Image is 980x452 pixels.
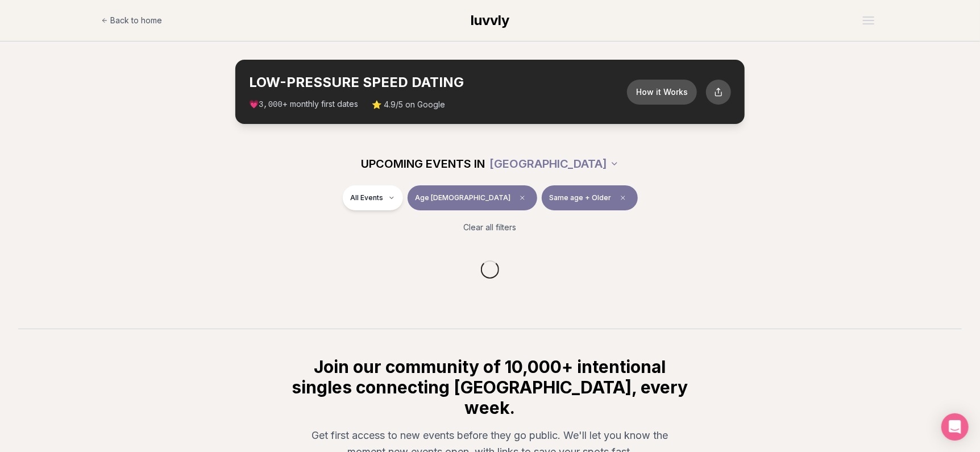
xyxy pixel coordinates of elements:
span: 💗 + monthly first dates [249,98,358,110]
button: Open menu [858,12,879,29]
button: [GEOGRAPHIC_DATA] [490,151,619,176]
span: Clear preference [616,191,630,205]
span: ⭐ 4.9/5 on Google [372,99,445,110]
a: Back to home [101,9,162,32]
a: luvvly [471,11,509,30]
span: Age [DEMOGRAPHIC_DATA] [416,193,511,202]
span: Back to home [110,15,162,26]
span: All Events [351,193,384,202]
h2: Join our community of 10,000+ intentional singles connecting [GEOGRAPHIC_DATA], every week. [290,356,690,418]
button: How it Works [627,80,697,105]
button: All Events [343,185,403,210]
span: luvvly [471,12,509,28]
span: Same age + Older [550,193,612,202]
button: Age [DEMOGRAPHIC_DATA]Clear age [408,185,537,210]
button: Clear all filters [457,215,524,240]
button: Same age + OlderClear preference [542,185,638,210]
h2: LOW-PRESSURE SPEED DATING [249,73,627,92]
div: Open Intercom Messenger [941,413,969,441]
span: Clear age [516,191,529,205]
span: UPCOMING EVENTS IN [362,156,485,172]
span: 3,000 [259,100,283,109]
